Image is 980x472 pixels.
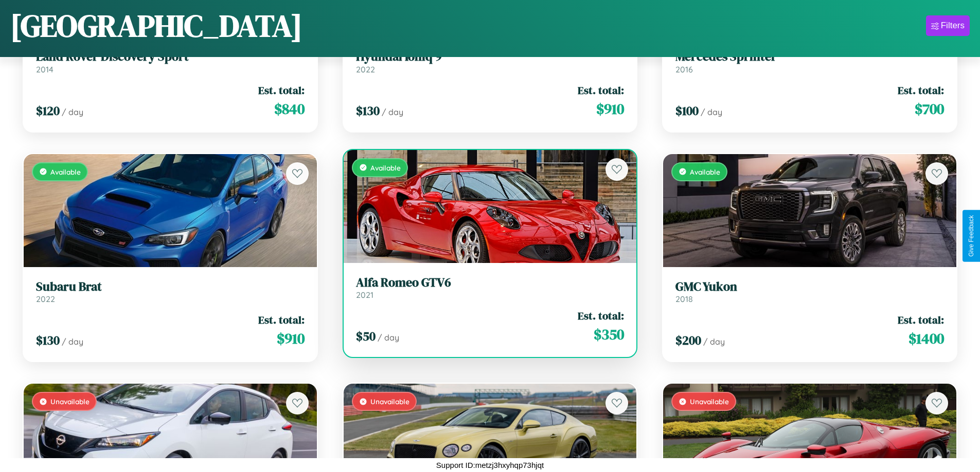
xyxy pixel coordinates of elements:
[370,163,401,172] span: Available
[277,328,305,349] span: $ 910
[436,458,544,472] p: Support ID: metzj3hxyhqp73hjqt
[62,336,83,347] span: / day
[50,397,90,406] span: Unavailable
[378,332,399,343] span: / day
[356,49,625,74] a: Hyundai Ioniq 92022
[36,294,55,304] span: 2022
[596,99,624,119] span: $ 910
[968,215,975,257] div: Give Feedback
[356,275,625,300] a: Alfa Romeo GTV62021
[36,64,54,74] span: 2014
[690,167,720,176] span: Available
[356,64,375,74] span: 2022
[382,107,403,117] span: / day
[36,332,60,349] span: $ 130
[690,397,729,406] span: Unavailable
[908,328,944,349] span: $ 1400
[370,397,409,406] span: Unavailable
[36,49,305,74] a: Land Rover Discovery Sport2014
[36,102,60,119] span: $ 120
[701,107,722,117] span: / day
[356,275,625,290] h3: Alfa Romeo GTV6
[675,279,944,294] h3: GMC Yukon
[941,21,965,31] div: Filters
[898,312,944,327] span: Est. total:
[675,49,944,64] h3: Mercedes Sprinter
[926,15,970,36] button: Filters
[675,49,944,74] a: Mercedes Sprinter2016
[258,83,305,98] span: Est. total:
[898,83,944,98] span: Est. total:
[356,102,380,119] span: $ 130
[62,107,83,117] span: / day
[258,312,305,327] span: Est. total:
[356,328,376,345] span: $ 50
[675,64,693,74] span: 2016
[356,49,625,64] h3: Hyundai Ioniq 9
[675,102,699,119] span: $ 100
[703,336,725,347] span: / day
[36,279,305,294] h3: Subaru Brat
[274,99,305,119] span: $ 840
[675,294,693,304] span: 2018
[50,167,81,176] span: Available
[356,290,373,300] span: 2021
[10,5,302,47] h1: [GEOGRAPHIC_DATA]
[594,324,624,345] span: $ 350
[36,49,305,64] h3: Land Rover Discovery Sport
[675,279,944,305] a: GMC Yukon2018
[915,99,944,119] span: $ 700
[675,332,701,349] span: $ 200
[36,279,305,305] a: Subaru Brat2022
[578,308,624,323] span: Est. total:
[578,83,624,98] span: Est. total:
